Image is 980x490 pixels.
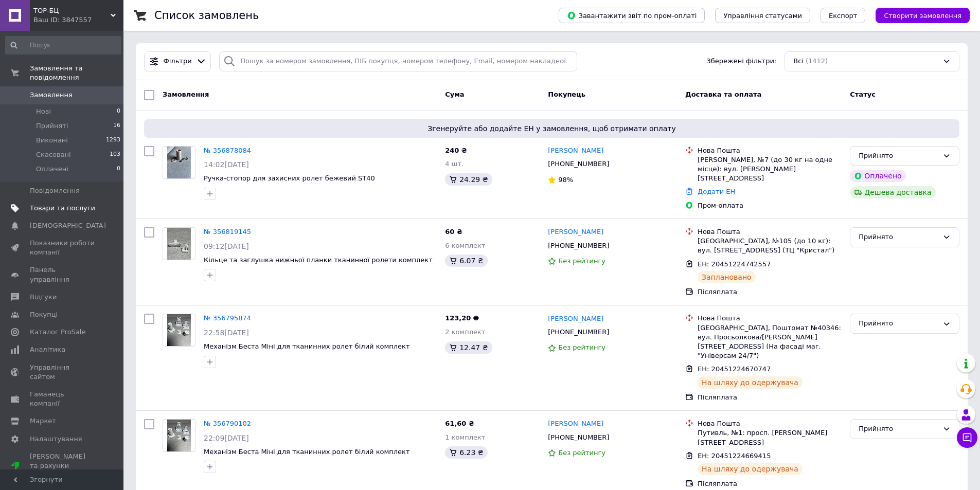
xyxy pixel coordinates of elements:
div: Прийнято [859,424,938,434]
span: 2 комплект [445,328,485,336]
button: Чат з покупцем [957,427,977,448]
span: Згенеруйте або додайте ЕН у замовлення, щоб отримати оплату [148,123,955,134]
div: Післяплата [698,479,842,488]
a: [PERSON_NAME] [548,227,603,237]
h1: Список замовлень [154,9,259,22]
img: Фото товару [167,228,191,260]
span: Маркет [30,416,56,426]
span: Панель управління [30,265,95,284]
span: 61,60 ₴ [445,420,474,427]
span: Покупці [30,310,58,319]
div: Нова Пошта [698,146,842,155]
a: № 356878084 [204,147,251,154]
span: 6 комплект [445,242,485,249]
img: Фото товару [167,420,191,451]
span: Оплачені [36,165,68,174]
div: [PHONE_NUMBER] [546,431,611,444]
span: Експорт [829,12,858,20]
span: Всі [793,57,804,66]
div: Післяплата [698,393,842,402]
span: Cума [445,90,464,98]
span: 0 [117,107,120,116]
span: 60 ₴ [445,228,462,235]
span: 4 шт. [445,160,464,168]
span: 22:09[DATE] [204,434,249,442]
span: Створити замовлення [884,12,961,20]
span: ЕН: 20451224670747 [698,365,771,373]
span: 103 [110,150,120,159]
span: (1412) [806,57,828,65]
span: Завантажити звіт по пром-оплаті [567,11,697,20]
a: Фото товару [163,419,195,452]
span: Нові [36,107,51,116]
span: 1 комплект [445,433,485,441]
a: Фото товару [163,314,195,347]
button: Створити замовлення [876,8,970,23]
div: [PHONE_NUMBER] [546,325,611,339]
span: Без рейтингу [558,343,605,351]
span: 14:02[DATE] [204,160,249,169]
span: Статус [850,90,876,98]
button: Експорт [821,8,866,23]
div: Прийнято [859,232,938,243]
div: Пром-оплата [698,201,842,210]
a: Кільце та заглушка нижньої планки тканинної ролети комплект [204,256,433,264]
span: [PERSON_NAME] та рахунки [30,452,95,480]
span: 240 ₴ [445,147,467,154]
a: [PERSON_NAME] [548,314,603,324]
span: Прийняті [36,121,68,131]
a: Фото товару [163,146,195,179]
a: № 356819145 [204,228,251,235]
span: 0 [117,165,120,174]
span: Ручка-стопор для захисних ролет бежевий ST40 [204,174,375,182]
button: Завантажити звіт по пром-оплаті [559,8,705,23]
div: Путивль, №1: просп. [PERSON_NAME][STREET_ADDRESS] [698,428,842,447]
a: Створити замовлення [865,11,970,19]
div: 12.47 ₴ [445,341,492,354]
span: Управління сайтом [30,363,95,382]
span: Показники роботи компанії [30,239,95,257]
input: Пошук [5,36,121,55]
input: Пошук за номером замовлення, ПІБ покупця, номером телефону, Email, номером накладної [219,51,577,71]
a: Додати ЕН [698,188,735,195]
span: Збережені фільтри: [706,57,776,66]
span: Доставка та оплата [685,90,761,98]
div: Дешева доставка [850,186,935,198]
span: Замовлення та повідомлення [30,64,123,82]
span: Скасовані [36,150,71,159]
span: ЕН: 20451224669415 [698,452,771,460]
a: № 356790102 [204,420,251,427]
span: [DEMOGRAPHIC_DATA] [30,221,106,230]
div: Нова Пошта [698,227,842,237]
img: Фото товару [167,147,191,178]
div: [PHONE_NUMBER] [546,157,611,171]
div: Заплановано [698,271,756,283]
img: Фото товару [167,314,191,346]
span: Без рейтингу [558,257,605,265]
div: На шляху до одержувача [698,463,803,475]
a: [PERSON_NAME] [548,146,603,156]
a: Механізм Беста Міні для тканинних ролет білий комплект [204,448,410,456]
span: Без рейтингу [558,449,605,457]
span: Гаманець компанії [30,390,95,408]
span: Повідомлення [30,186,80,195]
span: Замовлення [163,90,209,98]
div: Післяплата [698,287,842,297]
span: 98% [558,176,573,184]
span: 1293 [106,136,120,145]
div: Прийнято [859,318,938,329]
div: [PERSON_NAME], №7 (до 30 кг на одне місце): вул. [PERSON_NAME][STREET_ADDRESS] [698,155,842,184]
span: Товари та послуги [30,204,95,213]
span: Налаштування [30,434,82,444]
div: На шляху до одержувача [698,376,803,389]
div: Прийнято [859,151,938,161]
a: № 356795874 [204,314,251,322]
div: 24.29 ₴ [445,173,492,186]
span: Відгуки [30,293,57,302]
span: 16 [113,121,120,131]
span: Управління статусами [723,12,802,20]
a: Механізм Беста Міні для тканинних ролет білий комплект [204,342,410,350]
